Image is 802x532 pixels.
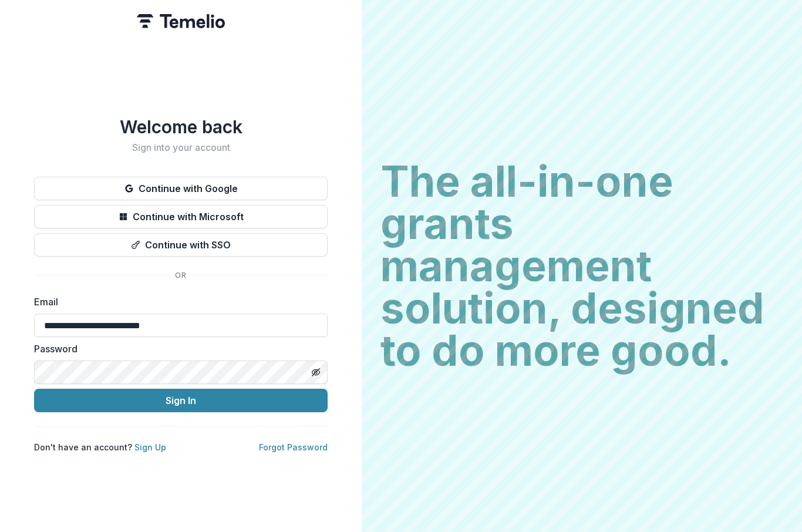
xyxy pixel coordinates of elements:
[137,14,225,28] img: Temelio
[34,116,328,137] h1: Welcome back
[34,342,321,356] label: Password
[34,142,328,153] h2: Sign into your account
[34,295,321,309] label: Email
[134,442,166,452] a: Sign Up
[306,363,325,382] button: Toggle password visibility
[34,441,166,453] p: Don't have an account?
[34,389,328,412] button: Sign In
[34,177,328,200] button: Continue with Google
[34,205,328,228] button: Continue with Microsoft
[34,233,328,257] button: Continue with SSO
[259,442,328,452] a: Forgot Password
